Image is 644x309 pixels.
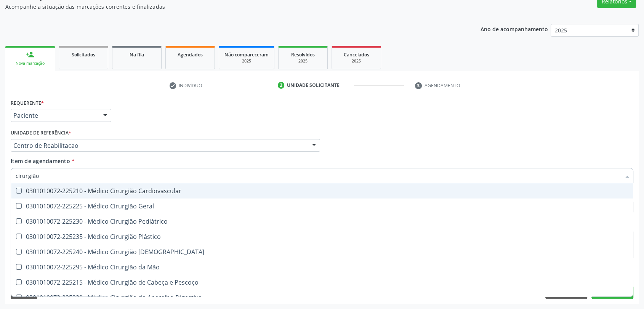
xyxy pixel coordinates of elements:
div: 0301010072-225295 - Médico Cirurgião da Mão [16,264,628,270]
div: 0301010072-225235 - Médico Cirurgião Plástico [16,234,628,240]
span: Item de agendamento [11,157,70,165]
div: 0301010072-225240 - Médico Cirurgião [DEMOGRAPHIC_DATA] [16,249,628,255]
span: Solicitados [72,51,95,58]
div: 2025 [224,58,269,64]
span: Paciente [13,112,96,119]
div: 0301010072-225225 - Médico Cirurgião Geral [16,203,628,209]
label: Requerente [11,97,44,109]
div: 2 [278,82,285,89]
p: Acompanhe a situação das marcações correntes e finalizadas [5,3,449,11]
span: Não compareceram [224,51,269,58]
div: Unidade solicitante [287,82,340,89]
span: Cancelados [344,51,369,58]
div: 2025 [337,58,375,64]
div: 0301010072-225210 - Médico Cirurgião Cardiovascular [16,188,628,194]
div: Nova marcação [11,61,50,66]
div: 0301010072-225215 - Médico Cirurgião de Cabeça e Pescoço [16,279,628,285]
div: person_add [26,50,34,59]
span: Na fila [130,51,144,58]
p: Ano de acompanhamento [481,24,548,34]
span: Resolvidos [291,51,315,58]
div: 0301010072-225230 - Médico Cirurgião Pediátrico [16,218,628,224]
span: Agendados [178,51,203,58]
span: Centro de Reabilitacao [13,142,304,149]
div: 2025 [284,58,322,64]
label: Unidade de referência [11,127,71,139]
input: Buscar por procedimentos [16,168,621,183]
div: 0301010072-225220 - Médico Cirurgião do Aparelho Digestivo [16,295,628,301]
